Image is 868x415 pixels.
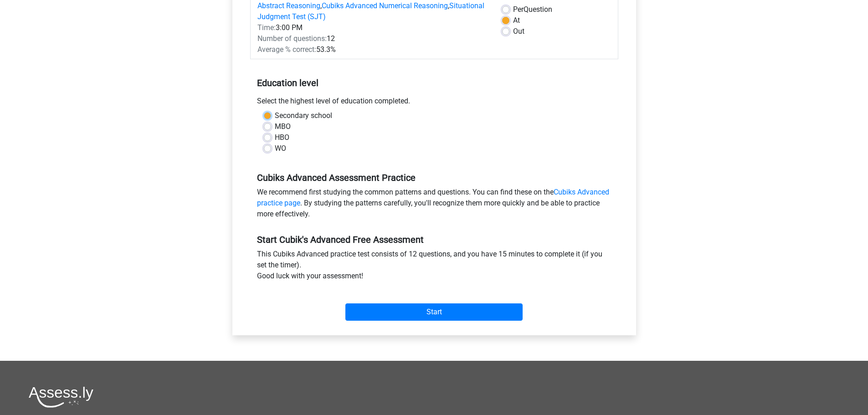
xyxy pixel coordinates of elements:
font: Out [513,27,524,36]
font: Question [524,5,552,14]
font: Number of questions: [257,34,327,43]
font: At [513,16,520,25]
font: Secondary school [275,111,332,120]
font: Time: [257,23,276,32]
font: , [320,1,322,10]
font: Cubiks Advanced Assessment Practice [257,172,416,183]
font: , [448,1,449,10]
font: 53.3% [316,45,336,54]
font: Select the highest level of education completed. [257,97,410,105]
font: Start Cubik's Advanced Free Assessment [257,234,424,245]
a: Cubiks Advanced Numerical Reasoning [322,1,448,10]
input: Start [345,303,523,321]
font: We recommend first studying the common patterns and questions. You can find these on the [257,188,554,196]
img: Assessly logo [29,386,93,408]
font: . By studying the patterns carefully, you'll recognize them more quickly and be able to practice ... [257,199,600,218]
font: Per [513,5,524,14]
font: MBO [275,122,291,131]
font: Education level [257,77,318,88]
font: 3:00 PM [276,23,303,32]
font: WO [275,144,286,153]
font: HBO [275,133,289,142]
font: Good luck with your assessment! [257,272,363,280]
font: Average % correct: [257,45,316,54]
font: 12 [327,34,335,43]
font: This Cubiks Advanced practice test consists of 12 questions, and you have 15 minutes to complete ... [257,250,602,269]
